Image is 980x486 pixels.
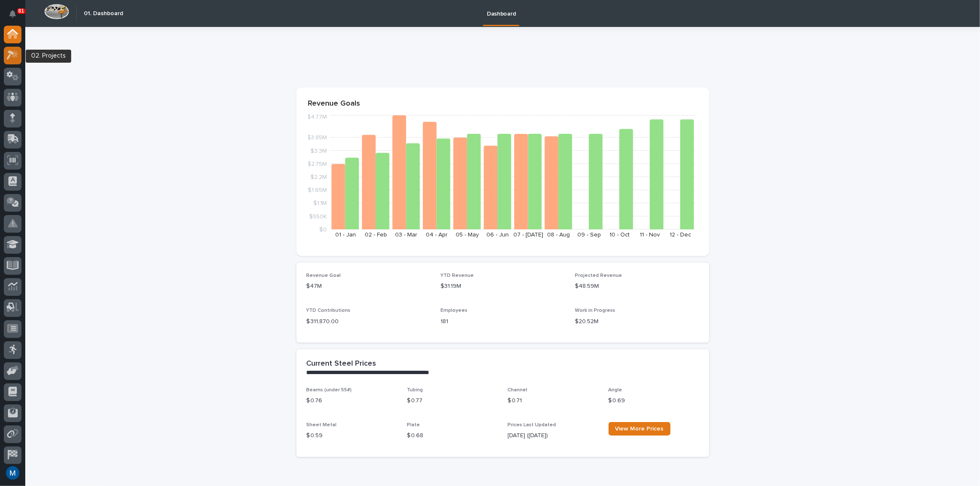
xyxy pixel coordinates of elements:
p: $ 0.76 [307,396,397,405]
text: 06 - Jun [486,232,509,238]
span: Plate [407,422,420,428]
text: 11 - Nov [640,232,660,238]
p: $ 0.59 [307,431,397,440]
tspan: $0 [319,227,327,233]
span: Beams (under 55#) [307,388,352,393]
span: Work in Progress [575,308,615,313]
tspan: $1.1M [313,201,327,207]
a: View More Prices [609,422,670,436]
p: 181 [441,317,565,326]
img: Workspace Logo [44,4,69,19]
h2: 01. Dashboard [84,10,123,17]
text: 12 - Dec [670,232,691,238]
p: $ 311,870.00 [307,317,431,326]
tspan: $1.65M [308,188,327,194]
tspan: $2.75M [307,161,327,167]
span: Employees [441,308,467,313]
text: 03 - Mar [395,232,417,238]
p: $ 0.71 [508,396,598,405]
h2: Current Steel Prices [307,359,377,369]
text: 10 - Oct [609,232,630,238]
span: Prices Last Updated [508,422,556,428]
p: $31.19M [441,282,565,291]
p: $ 0.69 [609,396,699,405]
p: 81 [19,8,24,14]
p: $20.52M [575,317,699,326]
p: [DATE] ([DATE]) [508,431,598,440]
button: users-avatar [4,464,21,482]
text: 05 - May [456,232,479,238]
p: $48.59M [575,282,699,291]
tspan: $550K [309,214,327,220]
text: 07 - [DATE] [513,232,543,238]
span: YTD Revenue [441,273,474,278]
p: $47M [307,282,431,291]
p: $ 0.68 [407,431,498,440]
span: Projected Revenue [575,273,622,278]
text: 08 - Aug [547,232,570,238]
span: Revenue Goal [307,273,341,278]
tspan: $3.85M [307,135,327,141]
text: 02 - Feb [365,232,387,238]
div: Notifications81 [11,10,21,24]
p: $ 0.77 [407,396,498,405]
p: Revenue Goals [308,99,697,109]
span: Channel [508,388,528,393]
tspan: $3.3M [310,148,327,154]
span: Angle [609,388,622,393]
span: View More Prices [615,426,664,432]
text: 09 - Sep [577,232,601,238]
text: 04 - Apr [426,232,448,238]
span: YTD Contributions [307,308,351,313]
button: Notifications [4,5,21,23]
tspan: $4.77M [307,114,327,120]
tspan: $2.2M [310,174,327,180]
span: Sheet Metal [307,422,337,428]
span: Tubing [407,388,423,393]
text: 01 - Jan [335,232,355,238]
